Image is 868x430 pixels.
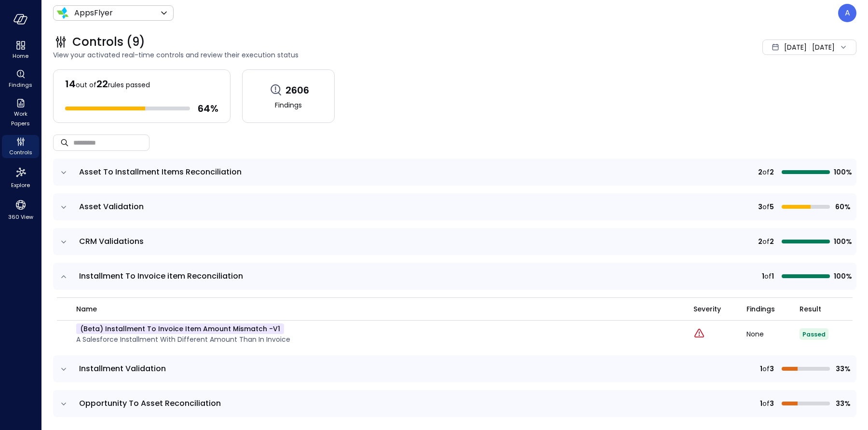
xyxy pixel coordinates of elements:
[74,7,113,19] p: AppsFlyer
[59,399,68,409] button: expand row
[834,363,851,374] span: 33%
[834,236,851,247] span: 100%
[758,167,762,177] span: 2
[59,272,68,282] button: expand row
[693,328,705,340] div: Critical
[764,271,772,282] span: of
[802,330,826,338] span: Passed
[59,168,68,177] button: expand row
[79,166,242,177] span: Asset To Installment Items Reconciliation
[76,323,284,334] p: (beta) Installment To Invoice Item Amount Mismatch -v1
[834,271,851,282] span: 100%
[72,34,145,50] span: Controls (9)
[79,398,221,409] span: Opportunity To Asset Reconciliation
[76,80,96,90] span: out of
[76,304,97,314] span: name
[834,202,851,212] span: 60%
[693,304,721,314] span: Severity
[772,271,774,282] span: 1
[59,202,68,212] button: expand row
[275,100,302,110] span: Findings
[746,304,775,314] span: Findings
[9,148,32,157] span: Controls
[11,180,30,190] span: Explore
[285,84,309,96] span: 2606
[762,271,764,282] span: 1
[758,202,762,212] span: 3
[760,363,762,374] span: 1
[746,331,800,337] div: None
[242,69,335,123] a: 2606Findings
[2,39,39,62] div: Home
[2,164,39,191] div: Explore
[79,270,243,282] span: Installment To Invoice item Reconciliation
[770,398,774,409] span: 3
[59,364,68,374] button: expand row
[760,398,762,409] span: 1
[65,77,76,91] span: 14
[6,109,35,128] span: Work Papers
[762,363,770,374] span: of
[758,236,762,247] span: 2
[762,236,770,247] span: of
[2,197,39,223] div: 360 View
[9,80,32,90] span: Findings
[53,50,620,60] span: View your activated real-time controls and review their execution status
[800,304,821,314] span: Result
[108,80,150,90] span: rules passed
[2,96,39,129] div: Work Papers
[784,42,807,53] span: [DATE]
[770,202,774,212] span: 5
[834,398,851,409] span: 33%
[770,167,774,177] span: 2
[79,363,166,374] span: Installment Validation
[13,51,28,61] span: Home
[770,363,774,374] span: 3
[762,167,770,177] span: of
[762,398,770,409] span: of
[770,236,774,247] span: 2
[57,7,68,19] img: Icon
[762,202,770,212] span: of
[96,77,108,91] span: 22
[79,201,144,212] span: Asset Validation
[76,334,290,345] p: A Salesforce Installment with different amount than in invoice
[2,67,39,91] div: Findings
[834,167,851,177] span: 100%
[79,236,144,247] span: CRM Validations
[2,135,39,158] div: Controls
[198,102,218,115] span: 64 %
[59,237,68,247] button: expand row
[838,4,856,22] div: Avi Brandwain
[8,212,33,222] span: 360 View
[845,7,850,19] p: A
